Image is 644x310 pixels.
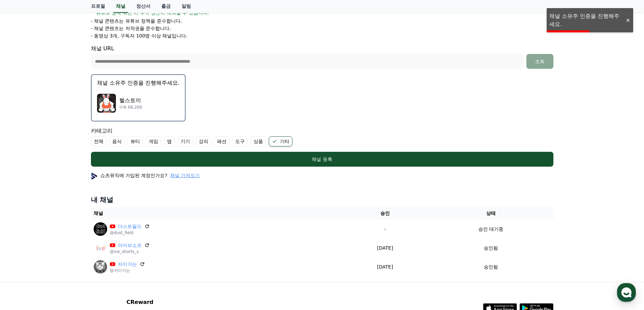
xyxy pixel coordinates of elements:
[91,195,553,204] h4: 내 채널
[91,18,182,24] p: - 채널 콘텐츠는 유튜브 정책을 준수합니다.
[91,45,553,69] div: 채널 URL
[91,32,188,39] p: - 동영상 3개, 구독자 100명 이상 채널입니다.
[119,96,142,105] p: 헬스토끼
[21,224,25,229] span: 홈
[478,226,503,233] p: 승인 대기중
[170,172,200,179] button: 채널 가져오기
[62,224,70,230] span: 대화
[91,127,553,146] div: 카테고리
[341,207,429,220] th: 승인
[110,268,145,273] p: @자이거는
[177,136,193,146] label: 기기
[91,172,200,179] p: 쇼츠뮤직에 가입된 계정인가요?
[484,245,498,252] p: 승인됨
[45,214,87,231] a: 대화
[91,173,98,179] img: profile
[104,224,113,229] span: 설정
[97,94,116,113] img: 헬스토끼
[118,223,142,230] a: 더스트필드
[110,249,150,254] p: @ive_shorts_x
[126,298,209,306] p: CReward
[251,136,266,146] label: 상품
[146,136,161,146] label: 게임
[94,260,107,274] img: 자이거는
[2,214,45,231] a: 홈
[164,136,175,146] label: 앱
[214,136,230,146] label: 패션
[94,241,107,255] img: 아이브쇼츠
[484,263,498,271] p: 승인됨
[104,156,540,163] div: 채널 등록
[526,54,553,69] button: 조회
[529,58,551,65] div: 조회
[119,105,142,110] p: 구독 66,200
[232,136,248,146] label: 도구
[118,242,142,249] a: 아이브쇼츠
[94,222,107,236] img: 더스트필드
[344,226,426,233] p: -
[110,230,150,235] p: @dust_field
[91,207,341,220] th: 채널
[127,136,143,146] label: 뷰티
[91,25,171,32] p: - 채널 콘텐츠는 저작권을 준수합니다.
[118,261,137,268] a: 자이거는
[196,136,211,146] label: 강의
[87,214,130,231] a: 설정
[91,136,106,146] label: 전체
[344,263,426,271] p: [DATE]
[91,152,553,167] button: 채널 등록
[109,136,125,146] label: 음식
[97,79,180,87] p: 채널 소유주 인증을 진행해주세요.
[269,136,292,146] label: 기타
[429,207,553,220] th: 상태
[91,74,186,121] button: 채널 소유주 인증을 진행해주세요. 헬스토끼 헬스토끼 구독 66,200
[344,245,426,252] p: [DATE]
